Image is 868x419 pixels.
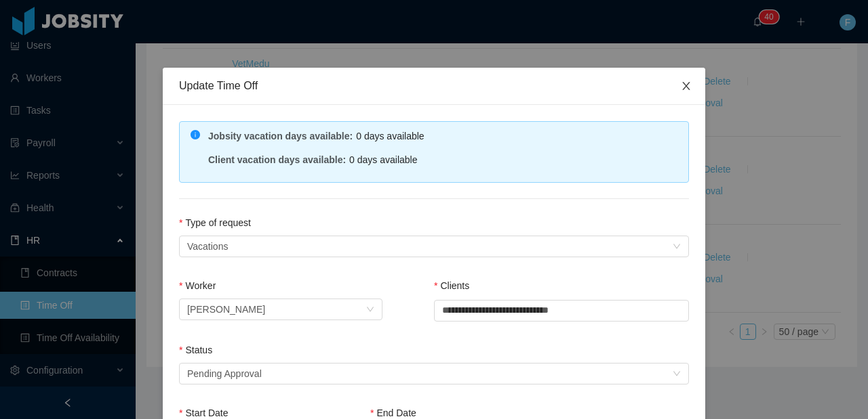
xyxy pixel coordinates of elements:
[667,68,705,106] button: Close
[179,407,228,418] label: Start Date
[356,131,424,141] span: 0 days available
[681,81,692,91] i: icon: close
[434,280,469,291] label: Clients
[179,280,216,291] label: Worker
[349,154,417,165] span: 0 days available
[191,130,200,139] i: icon: info-circle
[370,407,416,418] label: End Date
[187,299,265,319] div: Alana Correa
[187,363,262,384] div: Pending Approval
[187,236,228,257] div: Vacations
[208,131,353,141] strong: Jobsity vacation days available :
[208,154,346,165] strong: Client vacation days available :
[179,217,251,228] label: Type of request
[179,79,689,93] div: Update Time Off
[179,345,212,355] label: Status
